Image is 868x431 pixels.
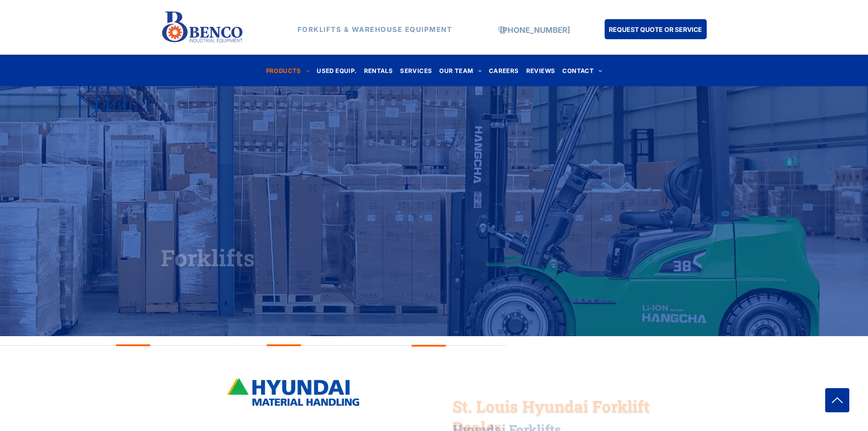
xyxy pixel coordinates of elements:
[605,19,707,39] a: REQUEST QUOTE OR SERVICE
[225,376,361,407] img: bencoindustrial
[609,21,702,38] span: REQUEST QUOTE OR SERVICE
[360,64,397,77] a: RENTALS
[500,26,570,35] a: [PHONE_NUMBER]
[559,64,606,77] a: CONTACT
[485,64,523,77] a: CAREERS
[396,64,436,77] a: SERVICES
[262,64,313,77] a: PRODUCTS
[313,64,360,77] a: USED EQUIP.
[523,64,559,77] a: REVIEWS
[161,243,255,273] span: Forklifts
[298,25,452,34] strong: FORKLIFTS & WAREHOUSE EQUIPMENT
[436,64,485,77] a: OUR TEAM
